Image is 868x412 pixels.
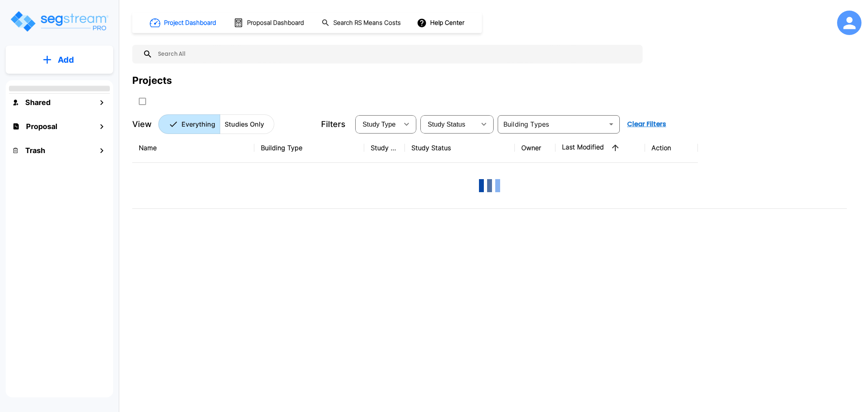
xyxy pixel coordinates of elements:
[333,18,401,28] h1: Search RS Means Costs
[428,121,466,128] span: Study Status
[220,114,274,134] button: Studies Only
[318,15,405,31] button: Search RS Means Costs
[6,48,113,72] button: Add
[473,169,506,202] img: Loading
[25,97,50,108] h1: Shared
[134,93,151,110] button: SelectAll
[606,118,617,130] button: Open
[415,15,468,31] button: Help Center
[515,133,555,163] th: Owner
[9,10,109,33] img: Logo
[132,118,152,130] p: View
[321,118,345,130] p: Filters
[624,116,669,132] button: Clear Filters
[364,133,405,163] th: Study Type
[181,119,215,129] p: Everything
[500,118,604,130] input: Building Types
[158,114,274,134] div: Platform
[153,45,638,64] input: Search All
[158,114,220,134] button: Everything
[254,133,364,163] th: Building Type
[225,119,264,129] p: Studies Only
[422,113,476,136] div: Select
[405,133,515,163] th: Study Status
[25,145,45,156] h1: Trash
[26,121,57,132] h1: Proposal
[363,121,396,128] span: Study Type
[164,18,216,28] h1: Project Dashboard
[645,133,698,163] th: Action
[146,14,221,32] button: Project Dashboard
[230,14,308,31] button: Proposal Dashboard
[357,113,398,136] div: Select
[132,73,172,88] div: Projects
[247,18,304,28] h1: Proposal Dashboard
[132,133,254,163] th: Name
[58,54,74,66] p: Add
[555,133,645,163] th: Last Modified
